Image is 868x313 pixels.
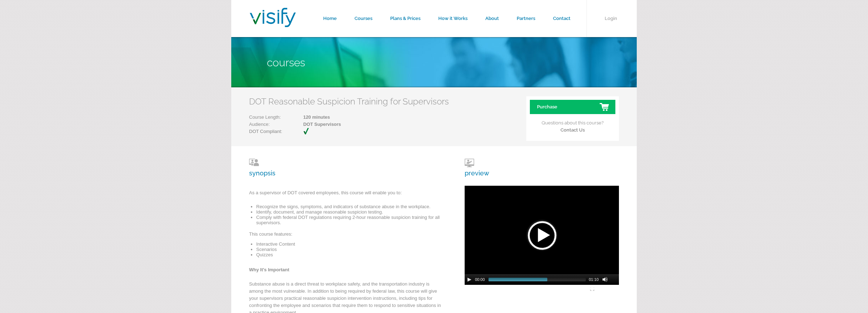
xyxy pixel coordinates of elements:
[475,277,485,282] span: 00:00
[250,8,296,27] img: Visify Training
[281,114,341,121] span: 120 minutes
[256,215,441,225] li: Comply with federal DOT regulations requiring 2-hour reasonable suspicion training for all superv...
[249,128,317,135] p: DOT Compliant:
[249,96,449,107] h2: DOT Reasonable Suspicion Training for Supervisors
[256,209,441,215] li: Identify, document, and manage reasonable suspicion testing.
[466,277,472,282] button: Play/Pause
[589,286,595,292] button: Fullscreen
[256,247,441,252] li: Scenarios
[465,159,489,177] h3: preview
[530,114,615,134] p: Questions about this course?
[602,277,608,282] button: Mute Toggle
[281,121,341,128] span: DOT Supervisors
[249,189,441,200] p: As a supervisor of DOT covered employees, this course will enable you to:
[267,56,305,69] span: Courses
[249,231,441,241] p: This course features:
[589,277,599,282] span: 01:10
[256,252,441,257] li: Quizzes
[249,267,289,272] strong: Why It's Important
[249,121,341,128] p: Audience:
[249,114,341,121] p: Course Length:
[256,204,441,209] li: Recognize the signs, symptoms, and indicators of substance abuse in the workplace.
[249,159,441,177] h3: synopsis
[256,241,441,247] li: Interactive Content
[560,127,585,133] a: Contact Us
[530,100,615,114] a: Purchase
[250,19,296,29] a: Visify Training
